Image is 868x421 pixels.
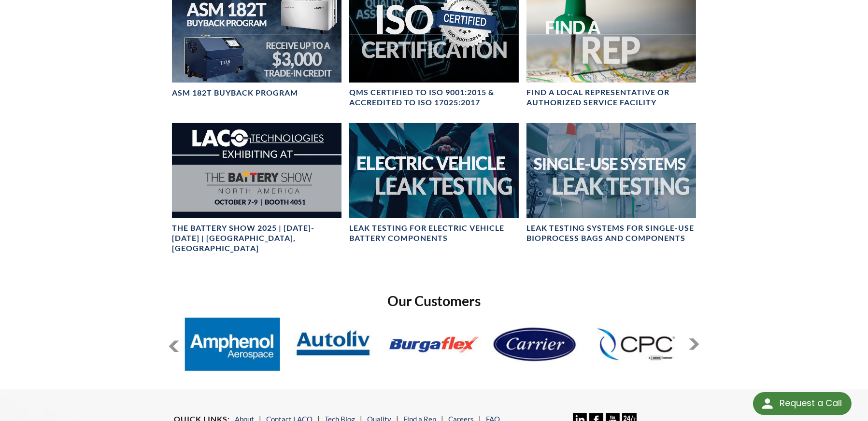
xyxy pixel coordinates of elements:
h4: ASM 182T Buyback Program [172,88,298,98]
h4: Leak Testing for Electric Vehicle Battery Components [349,223,519,243]
img: Colder-Products.jpg [588,318,683,371]
img: Burgaflex.jpg [386,318,482,371]
h2: Our Customers [168,292,699,310]
img: round button [760,396,775,411]
div: Request a Call [753,392,852,415]
a: Single-Use Systems BannerLeak Testing Systems for Single-Use Bioprocess Bags and Components [526,123,696,243]
img: Carrier.jpg [487,318,583,371]
img: Autoliv.jpg [285,318,381,371]
h4: QMS CERTIFIED to ISO 9001:2015 & Accredited to ISO 17025:2017 [349,87,519,108]
h4: Leak Testing Systems for Single-Use Bioprocess Bags and Components [526,223,696,243]
h4: The Battery Show 2025 | [DATE]-[DATE] | [GEOGRAPHIC_DATA], [GEOGRAPHIC_DATA] [172,223,342,253]
img: Amphenol.jpg [185,318,280,371]
a: The Battery Show 2025 | Oct 7-9 | Detroit, MIThe Battery Show 2025 | [DATE]-[DATE] | [GEOGRAPHIC_... [172,123,342,253]
div: Request a Call [780,392,842,414]
a: Electric Vehicle Leak Testing BannerLeak Testing for Electric Vehicle Battery Components [349,123,519,243]
h4: FIND A LOCAL REPRESENTATIVE OR AUTHORIZED SERVICE FACILITY [526,87,696,108]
